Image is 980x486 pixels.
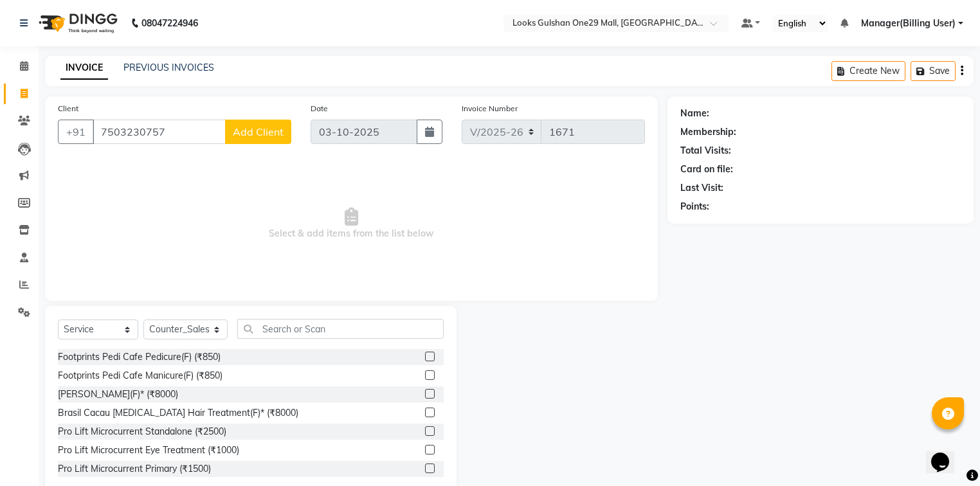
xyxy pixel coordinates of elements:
b: 08047224946 [141,5,198,41]
a: INVOICE [60,57,108,80]
input: Search or Scan [237,319,444,339]
span: Add Client [233,125,284,138]
div: Footprints Pedi Cafe Manicure(F) (₹850) [58,369,222,382]
label: Client [58,103,78,114]
div: Name: [680,107,709,120]
div: Membership: [680,125,736,139]
button: Save [911,61,956,81]
span: Select & add items from the list below [58,159,645,288]
div: Footprints Pedi Cafe Pedicure(F) (₹850) [58,350,221,364]
div: Pro Lift Microcurrent Eye Treatment (₹1000) [58,444,239,457]
img: logo [33,5,121,41]
iframe: chat widget [926,435,967,473]
button: +91 [58,120,94,144]
a: PREVIOUS INVOICES [123,62,214,73]
div: Points: [680,200,709,213]
div: Brasil Cacau [MEDICAL_DATA] Hair Treatment(F)* (₹8000) [58,406,298,420]
div: Total Visits: [680,144,731,157]
input: Search by Name/Mobile/Email/Code [93,120,226,144]
button: Create New [831,61,905,81]
div: Pro Lift Microcurrent Standalone (₹2500) [58,425,226,438]
div: [PERSON_NAME](F)* (₹8000) [58,388,178,401]
label: Invoice Number [462,103,518,114]
div: Last Visit: [680,181,723,195]
label: Date [311,103,328,114]
span: Manager(Billing User) [861,17,956,30]
div: Pro Lift Microcurrent Primary (₹1500) [58,462,211,476]
button: Add Client [225,120,291,144]
div: Card on file: [680,163,733,176]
